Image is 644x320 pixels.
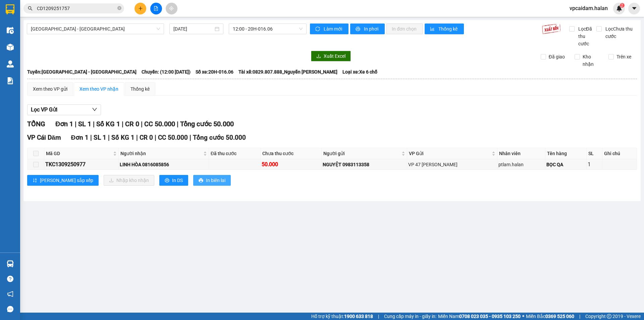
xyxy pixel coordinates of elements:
span: 12:00 - 20H-016.06 [233,24,303,34]
input: 13/09/2025 [173,25,213,33]
span: bar-chart [430,27,436,32]
div: Xem theo VP gửi [33,85,67,93]
button: printerIn biên lai [193,175,231,186]
th: Chưa thu cước [261,148,322,159]
strong: 0369 525 060 [545,314,574,319]
img: 9k= [542,24,561,34]
th: Nhân viên [497,148,545,159]
span: | [93,120,95,128]
span: TỔNG [27,120,45,128]
input: Tìm tên, số ĐT hoặc mã đơn [37,5,116,12]
span: close-circle [117,6,121,10]
span: Người nhận [120,150,202,157]
div: Thống kê [130,85,150,93]
button: bar-chartThống kê [425,24,464,34]
span: down [92,107,97,112]
div: Xem theo VP nhận [79,85,118,93]
span: Loại xe: Xe 6 chỗ [342,68,377,76]
span: Lọc Chưa thu cước [603,25,637,40]
span: Miền Nam [438,313,521,320]
div: LINH HÒA 0816085856 [120,161,208,168]
button: In đơn chọn [386,24,423,34]
span: Số KG 1 [96,120,120,128]
span: CR 0 [125,120,139,128]
td: VP 47 Trần Khát Chân [407,159,497,170]
span: Chuyến: (12:00 [DATE]) [142,68,191,76]
th: SL [587,148,602,159]
span: Làm mới [324,25,343,33]
span: file-add [154,6,158,11]
b: Tuyến: [GEOGRAPHIC_DATA] - [GEOGRAPHIC_DATA] [27,69,137,75]
span: Thống kê [438,25,459,33]
span: caret-down [631,5,637,11]
span: plus [138,6,143,11]
span: search [28,6,33,11]
span: [PERSON_NAME] sắp xếp [40,177,93,184]
span: | [90,134,92,141]
span: Mã GD [46,150,112,157]
span: printer [356,27,361,32]
span: Miền Bắc [526,313,574,320]
span: | [177,120,178,128]
span: Tổng cước 50.000 [193,134,246,141]
button: file-add [150,3,162,14]
button: plus [135,3,146,14]
span: Người gửi [323,150,400,157]
div: 1 [588,160,601,169]
div: BỌC QA [546,161,585,168]
span: notification [7,291,13,297]
th: Tên hàng [545,148,586,159]
span: In phơi [364,25,379,33]
span: Lọc Đã thu cước [576,25,596,47]
span: Số xe: 20H-016.06 [196,68,233,76]
span: sort-ascending [33,178,37,183]
span: VP Gửi [409,150,490,157]
img: warehouse-icon [7,44,14,51]
span: aim [169,6,174,11]
span: Tài xế: 0829.807.888_Nguyễn [PERSON_NAME] [238,68,337,76]
th: Ghi chú [602,148,637,159]
span: Lọc VP Gửi [31,105,57,114]
button: caret-down [628,3,640,14]
div: VP 47 [PERSON_NAME] [408,161,496,168]
span: SL 1 [78,120,91,128]
span: printer [165,178,169,183]
div: ptlam.halan [498,161,544,168]
span: Hỗ trợ kỹ thuật: [311,313,373,320]
span: Số KG 1 [111,134,135,141]
span: Đã giao [546,53,568,60]
button: sort-ascending[PERSON_NAME] sắp xếp [27,175,99,186]
img: warehouse-icon [7,60,14,67]
span: | [141,120,143,128]
span: | [190,134,191,141]
div: 50.000 [262,160,320,169]
button: downloadNhập kho nhận [104,175,154,186]
img: warehouse-icon [7,260,14,267]
button: printerIn DS [159,175,188,186]
span: | [378,313,379,320]
img: warehouse-icon [7,27,14,34]
sup: 2 [620,3,625,8]
span: | [155,134,156,141]
span: download [316,54,321,59]
div: NGUYỆT 0983113358 [323,161,406,168]
td: TKC1309250977 [44,159,119,170]
span: copyright [607,314,611,319]
span: sync [315,27,321,32]
span: question-circle [7,276,13,282]
span: CC 50.000 [144,120,175,128]
strong: 0708 023 035 - 0935 103 250 [459,314,521,319]
span: Đơn 1 [55,120,73,128]
span: | [108,134,110,141]
button: downloadXuất Excel [311,51,351,61]
button: aim [166,3,177,14]
span: VP Cái Dăm [27,134,61,141]
span: Xuất Excel [324,52,345,60]
span: Tổng cước 50.000 [180,120,234,128]
span: CR 0 [140,134,153,141]
span: Hà Nội - Quảng Ninh [31,24,160,34]
img: logo-vxr [6,4,14,14]
span: Kho nhận [580,53,603,68]
span: | [75,120,76,128]
img: solution-icon [7,77,14,84]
